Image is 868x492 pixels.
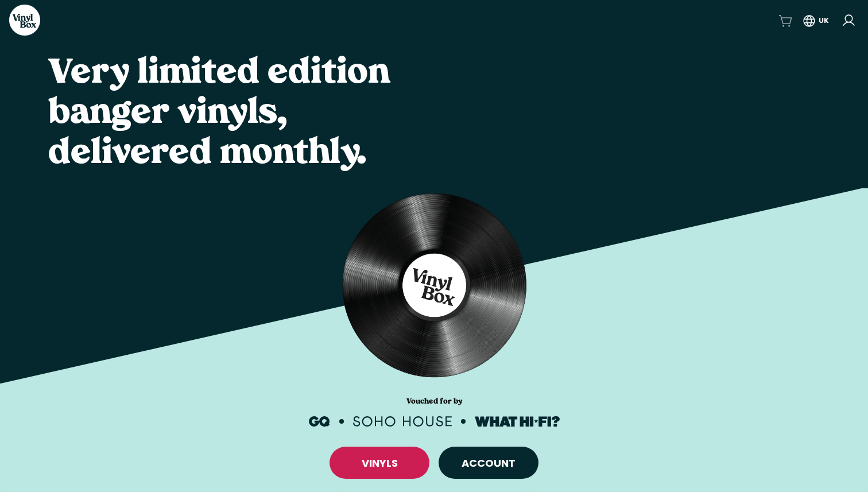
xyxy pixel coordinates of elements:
a: VINYLS [362,456,398,470]
img: GQ [309,416,330,427]
p: Vouched for by [406,396,462,407]
a: Account [462,456,516,470]
img: What Hi-Fi [475,416,560,427]
div: UK [819,16,829,26]
h1: Very limited edition banger vinyls, delivered monthly. [14,54,854,175]
button: UK [802,10,829,30]
img: Soho House [353,416,452,427]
